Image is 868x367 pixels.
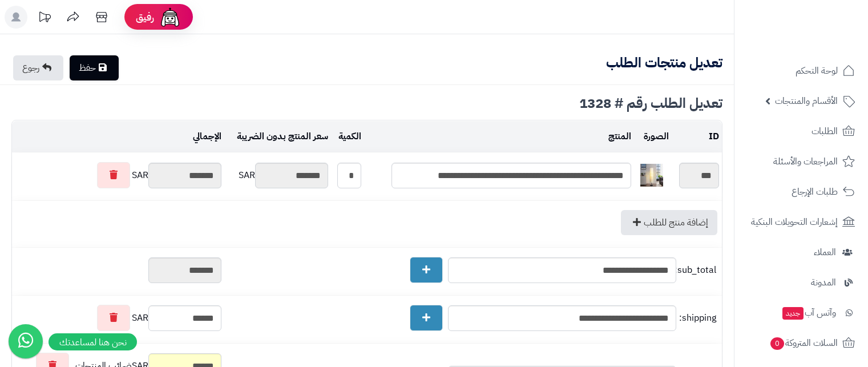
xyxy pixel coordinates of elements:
[812,123,838,139] span: الطلبات
[13,55,63,80] a: رجوع
[224,121,331,152] td: سعر المنتج بدون الضريبة
[741,239,861,266] a: العملاء
[773,154,838,170] span: المراجعات والأسئلة
[621,210,717,235] a: إضافة منتج للطلب
[770,337,784,350] span: 0
[634,121,672,152] td: الصورة
[159,6,181,29] img: ai-face.png
[136,10,154,24] span: رفيق
[331,121,364,152] td: الكمية
[741,57,861,84] a: لوحة التحكم
[15,162,221,188] div: SAR
[606,53,722,73] b: تعديل منتجات الطلب
[751,214,838,230] span: إشعارات التحويلات البنكية
[781,305,836,321] span: وآتس آب
[792,184,838,200] span: طلبات الإرجاع
[741,329,861,357] a: السلات المتروكة0
[11,96,722,110] div: تعديل الطلب رقم # 1328
[769,335,838,351] span: السلات المتروكة
[640,164,663,187] img: 1727307341-FLOOR%20LAMP2%20-40x40.jpg
[679,264,716,277] span: sub_total:
[782,307,804,320] span: جديد
[672,121,722,152] td: ID
[796,63,838,79] span: لوحة التحكم
[814,244,836,260] span: العملاء
[741,178,861,205] a: طلبات الإرجاع
[775,93,838,109] span: الأقسام والمنتجات
[70,55,119,80] a: حفظ
[30,6,59,31] a: تحديثات المنصة
[741,118,861,145] a: الطلبات
[741,148,861,175] a: المراجعات والأسئلة
[741,208,861,236] a: إشعارات التحويلات البنكية
[811,275,836,291] span: المدونة
[741,299,861,326] a: وآتس آبجديد
[15,305,221,331] div: SAR
[741,269,861,296] a: المدونة
[12,121,224,152] td: الإجمالي
[364,121,634,152] td: المنتج
[679,312,716,325] span: shipping:
[227,163,328,188] div: SAR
